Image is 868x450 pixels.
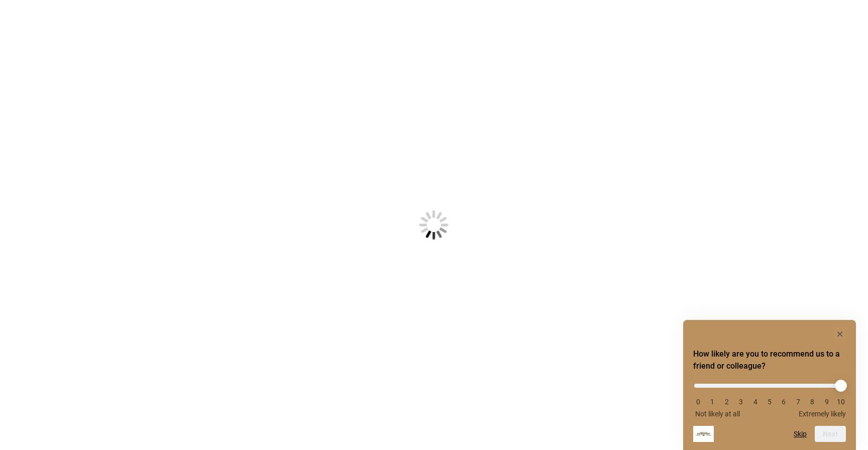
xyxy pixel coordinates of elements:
[822,398,832,406] li: 9
[693,398,703,406] li: 0
[807,398,817,406] li: 8
[779,398,789,406] li: 6
[707,398,717,406] li: 1
[765,398,775,406] li: 5
[736,398,746,406] li: 3
[695,410,740,418] span: Not likely at all
[815,426,846,442] button: Next question
[693,328,846,442] div: How likely are you to recommend us to a friend or colleague? Select an option from 0 to 10, with ...
[794,430,807,438] button: Skip
[834,328,846,340] button: Hide survey
[793,398,803,406] li: 7
[750,398,761,406] li: 4
[693,376,846,418] div: How likely are you to recommend us to a friend or colleague? Select an option from 0 to 10, with ...
[370,161,498,289] img: Loading
[836,398,846,406] li: 10
[693,348,846,372] h2: How likely are you to recommend us to a friend or colleague? Select an option from 0 to 10, with ...
[799,410,846,418] span: Extremely likely
[722,398,732,406] li: 2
